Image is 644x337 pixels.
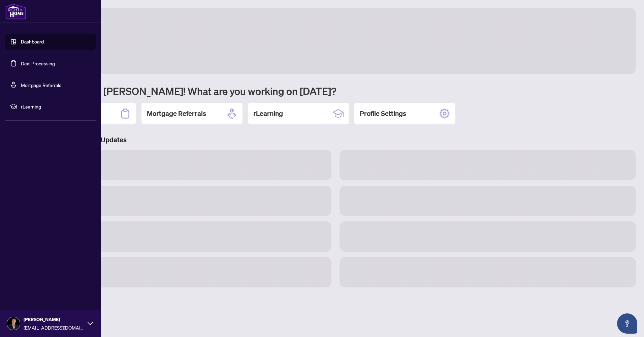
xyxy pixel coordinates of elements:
[24,324,84,331] span: [EMAIL_ADDRESS][DOMAIN_NAME]
[360,109,406,118] h2: Profile Settings
[21,103,91,110] span: rLearning
[21,60,55,66] a: Deal Processing
[5,3,26,20] img: logo
[24,316,84,323] span: [PERSON_NAME]
[35,135,636,145] h3: Brokerage & Industry Updates
[7,317,20,330] img: Profile Icon
[147,109,206,118] h2: Mortgage Referrals
[617,313,637,334] button: Open asap
[21,39,44,45] a: Dashboard
[35,85,636,97] h1: Welcome back [PERSON_NAME]! What are you working on [DATE]?
[21,82,61,88] a: Mortgage Referrals
[253,109,283,118] h2: rLearning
